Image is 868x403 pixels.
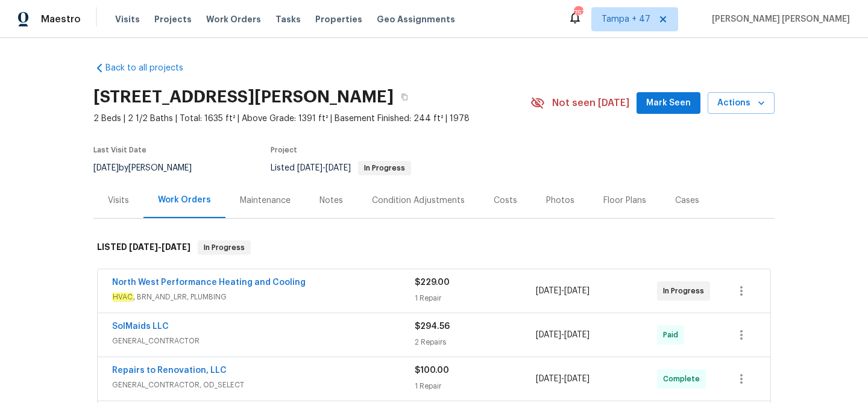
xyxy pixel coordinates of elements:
a: Repairs to Renovation, LLC [112,366,227,375]
div: 757 [574,7,582,19]
span: - [129,243,190,251]
span: $100.00 [415,366,449,375]
span: 2 Beds | 2 1/2 Baths | Total: 1635 ft² | Above Grade: 1391 ft² | Basement Finished: 244 ft² | 1978 [93,113,530,125]
div: by [PERSON_NAME] [93,161,206,175]
div: 1 Repair [415,292,536,304]
span: Project [271,146,297,154]
div: Notes [319,195,343,207]
button: Actions [708,92,775,114]
span: Listed [271,164,411,172]
span: [DATE] [93,164,119,172]
div: Costs [494,195,517,207]
span: Maestro [41,13,81,25]
div: Condition Adjustments [372,195,465,207]
span: In Progress [663,285,709,297]
div: Cases [675,195,699,207]
span: , BRN_AND_LRR, PLUMBING [112,291,415,303]
em: HVAC [112,293,133,301]
span: In Progress [199,242,250,254]
span: GENERAL_CONTRACTOR, OD_SELECT [112,379,415,391]
span: Geo Assignments [377,13,455,25]
a: North West Performance Heating and Cooling [112,278,306,287]
span: - [297,164,351,172]
span: [DATE] [129,243,158,251]
span: - [536,329,590,341]
span: Properties [315,13,362,25]
span: In Progress [359,164,410,172]
div: Maintenance [240,195,291,207]
span: $229.00 [415,278,450,287]
span: GENERAL_CONTRACTOR [112,335,415,347]
span: Work Orders [206,13,261,25]
h2: [STREET_ADDRESS][PERSON_NAME] [93,91,394,103]
span: [DATE] [564,375,590,383]
div: Visits [108,195,129,207]
div: Work Orders [158,194,211,206]
span: [PERSON_NAME] [PERSON_NAME] [707,13,850,25]
a: Back to all projects [93,62,209,74]
div: LISTED [DATE]-[DATE]In Progress [93,228,775,267]
span: Last Visit Date [93,146,146,154]
div: 1 Repair [415,380,536,392]
span: $294.56 [415,322,450,331]
button: Copy Address [394,86,415,108]
span: Mark Seen [646,96,691,111]
a: SolMaids LLC [112,322,169,331]
span: Visits [115,13,140,25]
span: Tasks [275,15,301,23]
span: Paid [663,329,683,341]
span: [DATE] [325,164,351,172]
div: Floor Plans [603,195,646,207]
span: Actions [717,96,765,111]
span: [DATE] [536,331,561,339]
div: Photos [546,195,574,207]
span: [DATE] [564,287,590,295]
div: 2 Repairs [415,336,536,348]
h6: LISTED [97,240,190,255]
button: Mark Seen [637,92,700,114]
span: Tampa + 47 [602,13,650,25]
span: [DATE] [536,375,561,383]
span: [DATE] [162,243,190,251]
span: Complete [663,373,705,385]
span: Projects [154,13,192,25]
span: Not seen [DATE] [552,97,629,109]
span: [DATE] [297,164,322,172]
span: [DATE] [564,331,590,339]
span: - [536,285,590,297]
span: [DATE] [536,287,561,295]
span: - [536,373,590,385]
